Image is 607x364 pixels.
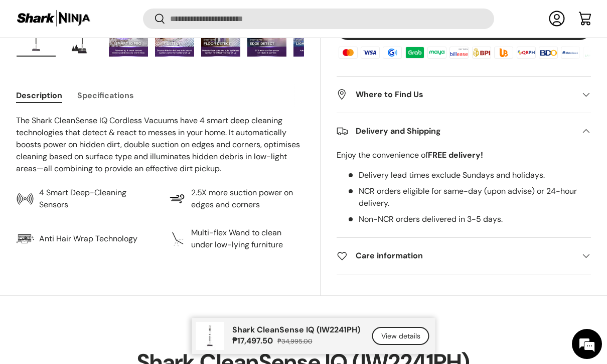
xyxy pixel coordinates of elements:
[47,328,560,340] p: Deep Cleaning Made Smarter.
[337,126,575,138] h2: Delivery and Shipping
[16,115,304,175] p: The Shark CleanSense IQ Cordless Vacuums have 4 smart deep cleaning technologies that detect & re...
[337,250,575,262] h2: Care information
[5,251,191,286] textarea: Type your message and hit 'Enter'
[471,45,493,60] img: bpi
[337,45,359,60] img: master
[582,45,604,60] img: landbank
[16,84,62,107] button: Description
[515,45,537,60] img: qrph
[191,227,304,251] p: Multi-flex Wand to clean under low-lying furniture
[426,45,448,60] img: maya
[337,89,575,101] h2: Where to Find Us
[165,5,189,29] div: Minimize live chat window
[337,150,591,162] p: Enjoy the convenience of
[359,45,381,60] img: visa
[58,115,138,216] span: We're online!
[448,45,470,60] img: billease
[493,45,515,60] img: ubp
[277,337,313,345] s: ₱34,995.00
[191,187,304,211] p: 2.5X more suction power on edges and corners
[77,84,134,107] button: Specifications
[232,325,360,334] p: Shark CleanSense IQ (IW2241PH)
[537,45,559,60] img: bdo
[52,56,169,69] div: Chat with us now
[39,233,137,245] p: Anti Hair Wrap Technology
[347,170,591,182] li: Delivery lead times exclude Sundays and holidays.
[347,214,591,226] li: Non-NCR orders delivered in 3-5 days.
[16,9,91,29] img: Shark Ninja Philippines
[232,335,275,346] strong: ₱17,497.50
[196,322,224,350] img: shark-kion-iw2241-full-view-shark-ninja-philippines
[39,187,152,211] p: 4 Smart Deep-Cleaning Sensors
[337,238,591,274] summary: Care information
[559,45,581,60] img: metrobank
[337,77,591,113] summary: Where to Find Us
[372,327,429,345] a: View details
[381,45,403,60] img: gcash
[428,150,483,161] strong: FREE delivery!
[404,45,426,60] img: grabpay
[347,186,591,210] li: NCR orders eligible for same-day (upon advise) or 24-hour delivery.
[337,114,591,150] summary: Delivery and Shipping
